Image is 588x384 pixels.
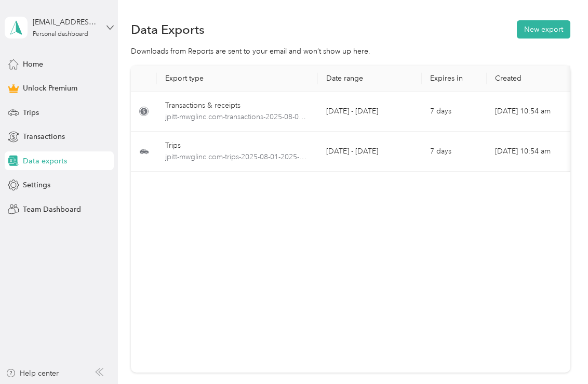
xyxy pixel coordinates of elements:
button: New export [517,20,570,39]
td: 7 days [422,92,487,132]
iframe: Everlance-gr Chat Button Frame [530,326,588,384]
h1: Data Exports [131,24,205,35]
th: Date range [318,66,422,92]
div: [EMAIL_ADDRESS][DOMAIN_NAME] [33,17,98,28]
span: jpitt-mwglinc.com-transactions-2025-08-01-2025-09-03.xlsx [165,111,310,123]
div: Trips [165,140,310,151]
th: Expires in [422,66,487,92]
span: Home [23,59,43,70]
div: Downloads from Reports are sent to your email and won’t show up here. [131,46,570,57]
span: Data exports [23,156,67,167]
span: Team Dashboard [23,204,81,215]
div: Personal dashboard [33,31,88,37]
button: Help center [6,368,59,379]
span: jpitt-mwglinc.com-trips-2025-08-01-2025-09-03.xlsx [165,151,310,163]
td: 7 days [422,132,487,172]
span: Unlock Premium [23,83,77,94]
span: Transactions [23,131,65,142]
span: Trips [23,107,39,118]
th: Export type [157,66,318,92]
div: Transactions & receipts [165,100,310,111]
td: [DATE] - [DATE] [318,92,422,132]
td: [DATE] - [DATE] [318,132,422,172]
span: Settings [23,180,50,190]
